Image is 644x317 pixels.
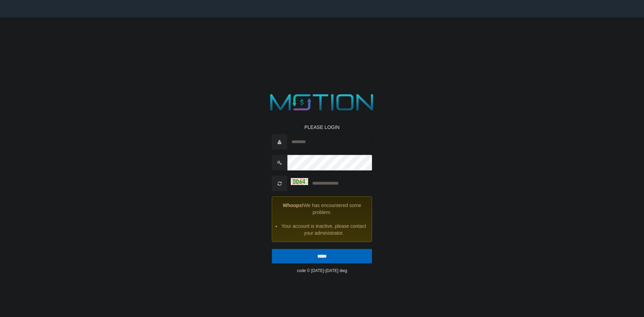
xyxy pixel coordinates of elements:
div: We has encountered some problem. [272,196,372,242]
strong: Whoops! [283,203,304,208]
small: code © [DATE]-[DATE] dwg [297,268,347,273]
li: Your account is inactive, please contact your administrator. [281,223,366,236]
img: captcha [291,178,308,185]
img: MOTION_logo.png [265,91,378,113]
p: PLEASE LOGIN [272,124,372,131]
